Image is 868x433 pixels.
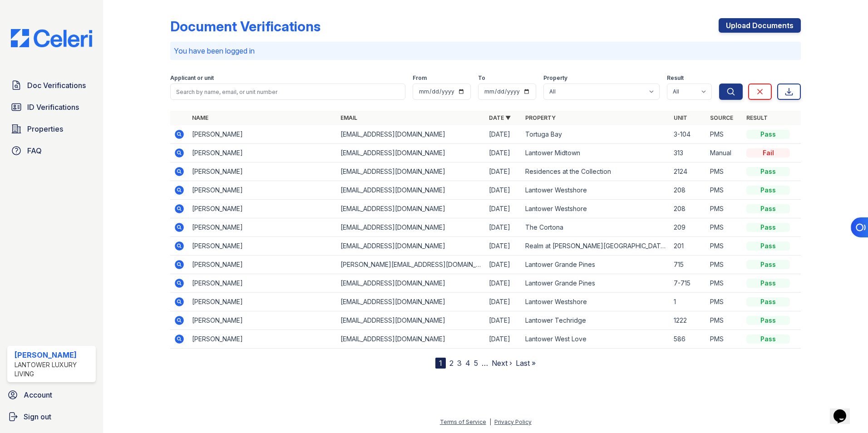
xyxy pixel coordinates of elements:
td: [EMAIL_ADDRESS][DOMAIN_NAME] [337,125,485,144]
a: Date ▼ [489,114,511,121]
p: You have been logged in [174,45,797,56]
td: [EMAIL_ADDRESS][DOMAIN_NAME] [337,218,485,237]
span: Doc Verifications [27,80,86,91]
a: Last » [516,359,536,368]
td: [PERSON_NAME] [188,218,337,237]
td: Lantower Grande Pines [522,274,670,293]
td: [EMAIL_ADDRESS][DOMAIN_NAME] [337,162,485,181]
td: 209 [670,218,706,237]
td: Lantower Midtown [522,144,670,162]
td: [PERSON_NAME] [188,330,337,349]
td: 208 [670,181,706,200]
td: PMS [706,162,743,181]
td: [EMAIL_ADDRESS][DOMAIN_NAME] [337,293,485,311]
td: Tortuga Bay [522,125,670,144]
a: Unit [674,114,687,121]
td: PMS [706,256,743,274]
span: FAQ [27,145,42,156]
td: PMS [706,237,743,256]
a: Upload Documents [719,18,801,33]
td: Manual [706,144,743,162]
a: Result [746,114,768,121]
td: [DATE] [485,200,522,218]
td: PMS [706,293,743,311]
td: PMS [706,330,743,349]
a: ID Verifications [7,98,96,116]
td: 1222 [670,311,706,330]
td: Residences at the Collection [522,162,670,181]
a: Next › [492,359,512,368]
td: 7-715 [670,274,706,293]
td: PMS [706,274,743,293]
td: 201 [670,237,706,256]
td: 2124 [670,162,706,181]
td: 313 [670,144,706,162]
td: [EMAIL_ADDRESS][DOMAIN_NAME] [337,200,485,218]
div: Pass [746,297,790,306]
span: Properties [27,123,63,134]
td: [DATE] [485,218,522,237]
td: Realm at [PERSON_NAME][GEOGRAPHIC_DATA] [522,237,670,256]
div: 1 [435,358,446,369]
td: 586 [670,330,706,349]
a: Properties [7,120,96,138]
div: Pass [746,167,790,176]
td: [PERSON_NAME] [188,181,337,200]
img: CE_Logo_Blue-a8612792a0a2168367f1c8372b55b34899dd931a85d93a1a3d3e32e68fde9ad4.png [4,29,99,47]
a: Email [340,114,357,121]
td: [PERSON_NAME] [188,162,337,181]
td: [EMAIL_ADDRESS][DOMAIN_NAME] [337,274,485,293]
a: Account [4,386,99,404]
td: [PERSON_NAME] [188,311,337,330]
td: [PERSON_NAME][EMAIL_ADDRESS][DOMAIN_NAME] [337,256,485,274]
td: 3-104 [670,125,706,144]
td: 208 [670,200,706,218]
td: 715 [670,256,706,274]
td: PMS [706,218,743,237]
td: [DATE] [485,256,522,274]
a: Privacy Policy [494,418,532,425]
div: Pass [746,186,790,195]
input: Search by name, email, or unit number [170,84,405,100]
td: [DATE] [485,237,522,256]
td: Lantower Westshore [522,293,670,311]
td: Lantower Grande Pines [522,256,670,274]
div: Pass [746,241,790,251]
td: [PERSON_NAME] [188,293,337,311]
div: Pass [746,335,790,344]
a: Property [525,114,556,121]
td: Lantower Westshore [522,181,670,200]
td: [DATE] [485,311,522,330]
td: [DATE] [485,293,522,311]
iframe: chat widget [830,397,859,424]
a: FAQ [7,142,96,160]
td: [PERSON_NAME] [188,256,337,274]
td: [EMAIL_ADDRESS][DOMAIN_NAME] [337,181,485,200]
td: [PERSON_NAME] [188,144,337,162]
button: Sign out [4,408,99,426]
div: Pass [746,316,790,325]
div: Pass [746,223,790,232]
td: PMS [706,200,743,218]
div: Fail [746,148,790,157]
span: Account [24,389,52,400]
td: [PERSON_NAME] [188,237,337,256]
td: Lantower West Love [522,330,670,349]
td: PMS [706,125,743,144]
a: 5 [474,359,478,368]
td: The Cortona [522,218,670,237]
div: Pass [746,130,790,139]
label: Property [543,74,567,82]
label: Applicant or unit [170,74,214,82]
a: Name [192,114,208,121]
a: 2 [449,359,454,368]
a: Terms of Service [440,418,486,425]
td: [DATE] [485,144,522,162]
span: … [482,358,488,369]
td: [EMAIL_ADDRESS][DOMAIN_NAME] [337,144,485,162]
td: Lantower Techridge [522,311,670,330]
div: Pass [746,260,790,269]
a: 3 [457,359,462,368]
td: [DATE] [485,162,522,181]
td: [PERSON_NAME] [188,125,337,144]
